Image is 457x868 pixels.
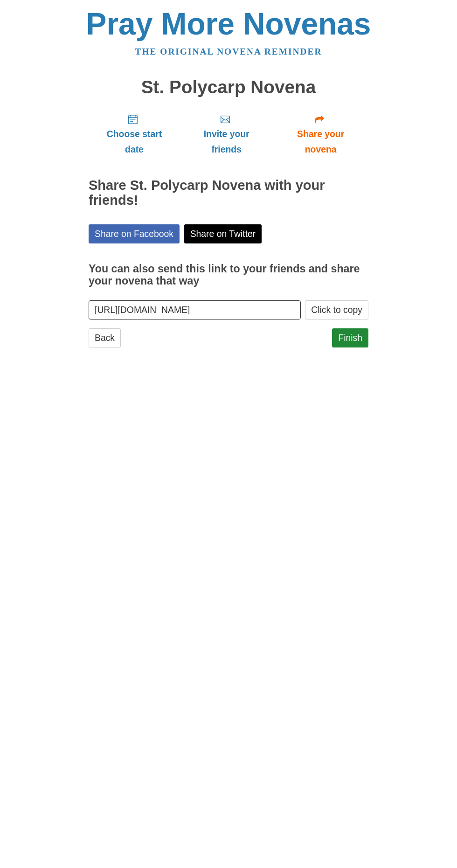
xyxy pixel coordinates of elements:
[89,106,180,162] a: Choose start date
[89,328,121,347] a: Back
[305,300,368,319] button: Click to copy
[98,126,171,157] span: Choose start date
[89,224,180,243] a: Share on Facebook
[89,263,368,287] h3: You can also send this link to your friends and share your novena that way
[273,106,368,162] a: Share your novena
[86,7,371,41] a: Pray More Novenas
[332,328,368,347] a: Finish
[89,178,368,208] h2: Share St. Polycarp Novena with your friends!
[184,224,262,243] a: Share on Twitter
[189,126,263,157] span: Invite your friends
[282,126,359,157] span: Share your novena
[180,106,273,162] a: Invite your friends
[89,77,368,97] h1: St. Polycarp Novena
[135,47,322,56] a: The original novena reminder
